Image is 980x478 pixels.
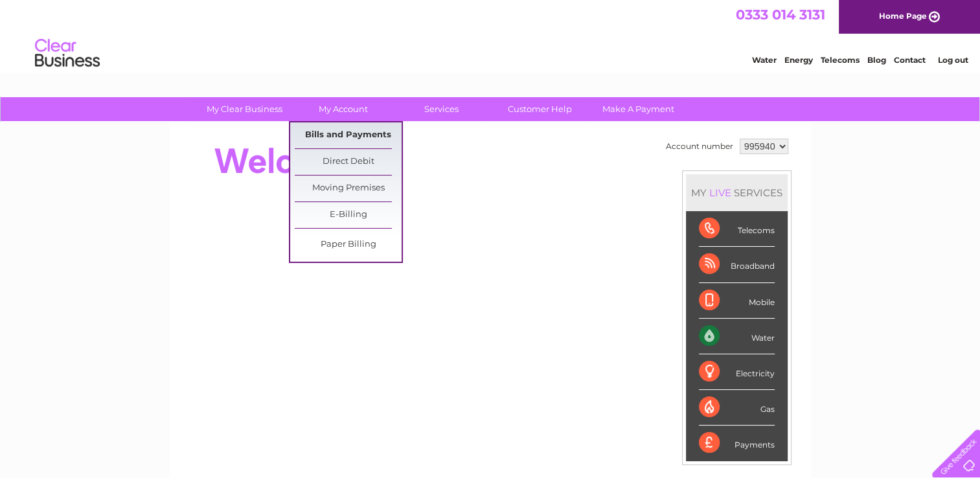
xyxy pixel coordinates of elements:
img: logo.png [34,34,100,73]
div: MY SERVICES [686,174,788,211]
td: Account number [663,135,736,157]
a: My Account [290,97,396,121]
div: Mobile [699,283,775,319]
a: E-Billing [295,202,402,228]
a: Make A Payment [585,97,692,121]
a: 0333 014 3131 [736,6,825,23]
div: Clear Business is a trading name of Verastar Limited (registered in [GEOGRAPHIC_DATA] No. 3667643... [185,7,797,63]
a: Contact [894,55,926,65]
a: Customer Help [486,97,593,121]
div: Gas [699,390,775,426]
div: Water [699,319,775,354]
a: Moving Premises [295,176,402,201]
a: My Clear Business [191,97,298,121]
a: Energy [784,55,813,65]
div: Payments [699,426,775,461]
a: Services [388,97,495,121]
a: Telecoms [821,55,860,65]
div: Telecoms [699,211,775,247]
a: Direct Debit [295,149,402,175]
div: Broadband [699,247,775,282]
a: Bills and Payments [295,122,402,148]
a: Paper Billing [295,232,402,258]
a: Water [752,55,777,65]
div: LIVE [707,187,734,199]
a: Log out [937,55,968,65]
a: Blog [867,55,886,65]
div: Electricity [699,354,775,390]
